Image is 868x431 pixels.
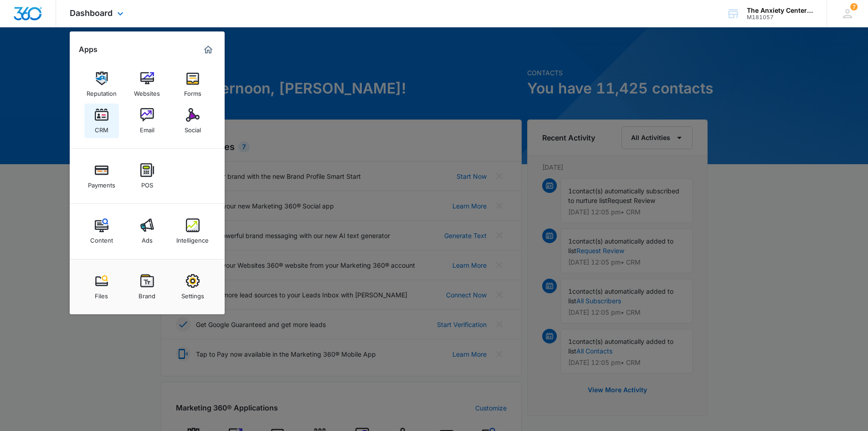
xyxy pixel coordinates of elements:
a: Content [84,214,119,249]
div: notifications count [850,3,858,10]
div: Forms [184,85,201,97]
h2: Apps [79,45,98,54]
a: Websites [130,67,164,102]
span: Dashboard [70,8,113,18]
div: Brand [139,288,155,300]
a: Intelligence [175,214,210,249]
a: CRM [84,104,119,138]
div: Intelligence [176,232,209,244]
a: Brand [130,270,164,304]
div: Ads [142,232,153,244]
a: Forms [175,67,210,102]
div: Reputation [87,85,117,97]
div: Payments [88,177,115,189]
a: Settings [175,270,210,304]
a: Files [84,270,119,304]
div: Email [140,122,154,134]
div: CRM [95,122,108,134]
a: POS [130,159,164,193]
a: Social [175,104,210,138]
div: POS [141,177,153,189]
a: Payments [84,159,119,193]
div: Content [90,232,113,244]
div: Websites [134,85,160,97]
a: Email [130,104,164,138]
span: 7 [850,3,858,10]
div: Files [95,288,108,300]
div: Social [185,122,201,134]
div: account id [747,14,813,21]
a: Marketing 360® Dashboard [201,42,216,57]
a: Ads [130,214,164,249]
a: Reputation [84,67,119,102]
div: Settings [181,288,204,300]
div: account name [747,7,813,14]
